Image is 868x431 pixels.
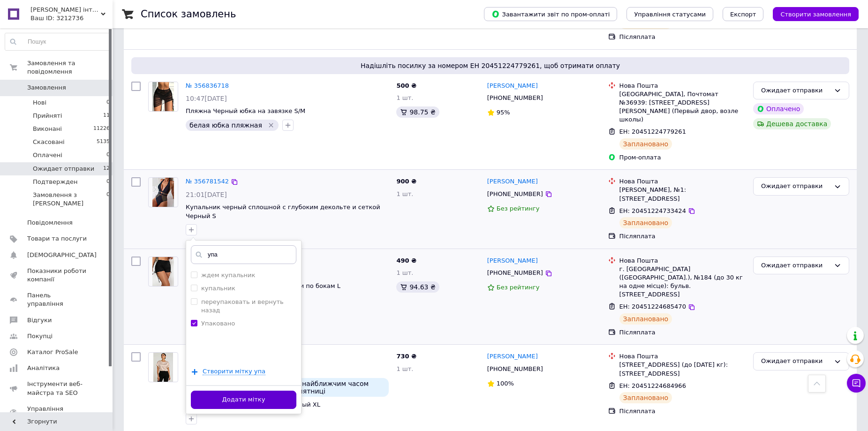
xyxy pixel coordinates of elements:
[487,190,543,197] span: [PHONE_NUMBER]
[723,7,764,21] button: Експорт
[497,205,540,212] span: Без рейтингу
[152,257,174,286] img: Фото товару
[103,165,110,173] span: 12
[201,272,255,279] label: ждем купальник
[619,232,746,241] div: Післяплата
[33,178,77,186] span: Подтвержден
[761,356,830,366] div: Ожидает отправки
[186,82,229,89] a: № 356836718
[97,138,110,146] span: 5135
[27,332,53,340] span: Покупці
[27,348,78,356] span: Каталог ProSale
[30,6,101,14] span: Jenny Fur інтернет-магазин одягу
[753,118,831,129] div: Дешева доставка
[619,361,746,378] div: [STREET_ADDRESS] (до [DATE] кг): [STREET_ADDRESS]
[761,86,830,96] div: Ожидает отправки
[619,186,746,203] div: [PERSON_NAME], №1: [STREET_ADDRESS]
[5,33,110,50] input: Пошук
[148,82,178,112] a: Фото товару
[106,98,110,107] span: 0
[148,177,178,207] a: Фото товару
[396,281,439,293] div: 94.63 ₴
[27,234,87,243] span: Товари та послуги
[619,128,686,135] span: ЕН: 20451224779261
[33,191,106,208] span: Замовлення з [PERSON_NAME]
[396,178,416,185] span: 900 ₴
[730,11,756,18] span: Експорт
[619,217,672,228] div: Заплановано
[135,61,845,70] span: Надішліть посилку за номером ЕН 20451224779261, щоб отримати оплату
[152,178,174,207] img: Фото товару
[396,365,413,372] span: 1 шт.
[487,177,538,186] a: [PERSON_NAME]
[619,33,746,41] div: Післяплата
[27,251,97,259] span: [DEMOGRAPHIC_DATA]
[186,401,320,408] a: Женская футболка из шелка Бежевый XL
[491,10,610,18] span: Завантажити звіт по пром-оплаті
[626,7,713,21] button: Управління статусами
[396,106,439,118] div: 98.75 ₴
[396,257,416,264] span: 490 ₴
[619,328,746,337] div: Післяплата
[106,178,110,186] span: 0
[27,405,87,422] span: Управління сайтом
[106,191,110,208] span: 0
[186,204,380,219] span: Купальник черный сплошной с глубоким декольте и сеткой Черный S
[191,391,296,409] button: Додати мітку
[761,261,830,271] div: Ожидает отправки
[27,364,60,372] span: Аналітика
[634,11,706,18] span: Управління статусами
[487,94,543,101] span: [PHONE_NUMBER]
[30,14,113,23] div: Ваш ID: 3212736
[396,269,413,276] span: 1 шт.
[619,257,746,265] div: Нова Пошта
[487,257,538,265] a: [PERSON_NAME]
[497,284,540,291] span: Без рейтингу
[148,257,178,287] a: Фото товару
[619,407,746,416] div: Післяплата
[847,374,866,393] button: Чат з покупцем
[186,282,340,289] a: Женские шорты-плавки с завязками по бокам L
[619,303,686,310] span: ЕН: 20451224685470
[103,112,110,120] span: 11
[203,368,265,375] span: Створити мітку упа
[396,82,416,89] span: 500 ₴
[497,380,514,387] span: 100%
[753,103,804,114] div: Оплачено
[33,165,94,173] span: Ожидает отправки
[152,82,174,111] img: Фото товару
[773,7,859,21] button: Створити замовлення
[487,82,538,91] a: [PERSON_NAME]
[396,190,413,197] span: 1 шт.
[201,320,235,327] label: Упаковано
[487,365,543,372] span: [PHONE_NUMBER]
[619,82,746,90] div: Нова Пошта
[484,7,617,21] button: Завантажити звіт по пром-оплаті
[186,178,229,185] a: № 356781542
[106,151,110,159] span: 0
[396,94,413,101] span: 1 шт.
[27,219,73,227] span: Повідомлення
[201,298,284,314] label: переупаковать и вернуть назад
[619,382,686,389] span: ЕН: 20451224684966
[33,112,62,120] span: Прийняті
[33,138,65,146] span: Скасовані
[186,107,305,114] a: Пляжна Черный юбка на завязке S/M
[780,11,851,18] span: Створити замовлення
[186,191,227,198] span: 21:01[DATE]
[619,138,672,150] div: Заплановано
[153,353,173,382] img: Фото товару
[93,125,110,133] span: 11226
[619,392,672,403] div: Заплановано
[619,90,746,124] div: [GEOGRAPHIC_DATA], Почтомат №36939: [STREET_ADDRESS][PERSON_NAME] (Первый двор, возле школы)
[487,352,538,361] a: [PERSON_NAME]
[619,265,746,299] div: г. [GEOGRAPHIC_DATA] ([GEOGRAPHIC_DATA].), №184 (до 30 кг на одне місце): бульв. [STREET_ADDRESS]
[191,245,296,264] input: Напишіть назву мітки
[27,267,87,284] span: Показники роботи компанії
[186,95,227,102] span: 10:47[DATE]
[27,59,113,76] span: Замовлення та повідомлення
[497,109,510,116] span: 95%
